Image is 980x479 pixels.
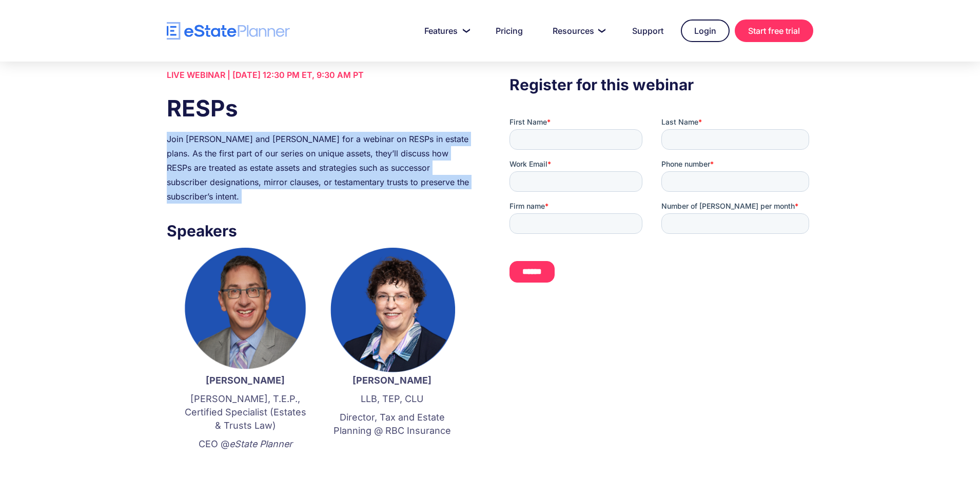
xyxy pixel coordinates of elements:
[735,19,813,42] a: Start free trial
[620,21,676,41] a: Support
[352,375,432,386] strong: [PERSON_NAME]
[167,132,471,204] div: Join [PERSON_NAME] and [PERSON_NAME] for a webinar on RESPs in estate plans. As the first part of...
[206,375,285,386] strong: [PERSON_NAME]
[182,456,308,469] p: ‍
[182,392,308,432] p: [PERSON_NAME], T.E.P., Certified Specialist (Estates & Trusts Law)
[229,438,292,449] em: eState Planner
[329,392,455,406] p: LLB, TEP, CLU
[167,219,471,243] h3: Speakers
[483,21,535,41] a: Pricing
[540,21,615,41] a: Resources
[412,21,478,41] a: Features
[167,92,471,124] h1: RESPs
[329,443,455,456] p: ‍
[509,117,813,301] iframe: Form 0
[167,22,290,40] a: home
[182,437,308,451] p: CEO @
[681,19,730,42] a: Login
[509,73,813,96] h3: Register for this webinar
[329,411,455,437] p: Director, Tax and Estate Planning @ RBC Insurance
[167,68,471,82] div: LIVE WEBINAR | [DATE] 12:30 PM ET, 9:30 AM PT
